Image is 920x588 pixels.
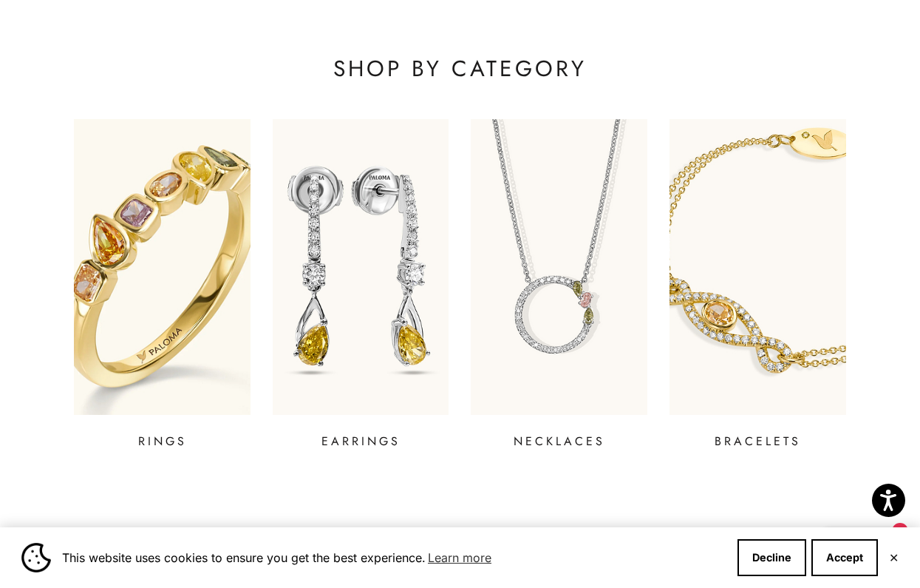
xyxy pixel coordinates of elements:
[74,54,846,84] p: SHOP BY CATEGORY
[62,547,726,569] span: This website uses cookies to ensure you get the best experience.
[471,119,647,450] a: NECKLACES
[737,539,806,576] button: Decline
[514,433,605,450] p: NECKLACES
[273,119,449,450] a: EARRINGS
[669,119,846,450] a: BRACELETS
[715,433,801,450] p: BRACELETS
[74,119,251,450] a: RINGS
[138,433,187,450] p: RINGS
[21,543,51,572] img: Cookie banner
[811,539,878,576] button: Accept
[889,553,899,562] button: Close
[426,547,494,569] a: Learn more
[321,433,401,450] p: EARRINGS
